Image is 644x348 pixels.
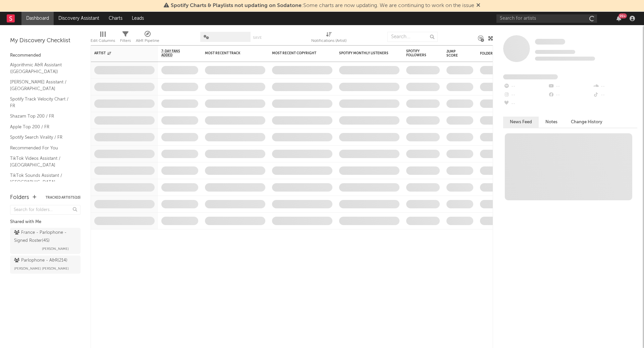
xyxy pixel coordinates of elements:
button: Save [253,36,262,40]
div: Notifications (Artist) [311,28,346,48]
a: TikTok Sounds Assistant / [GEOGRAPHIC_DATA] [10,172,74,186]
div: My Discovery Checklist [10,37,80,45]
div: -- [503,91,548,99]
div: Notifications (Artist) [311,37,346,45]
div: -- [593,91,637,99]
a: Spotify Track Velocity Chart / FR [10,95,74,109]
span: 0 fans last week [535,57,595,61]
div: Edit Columns [91,37,115,45]
div: -- [593,82,637,91]
span: 7-Day Fans Added [161,49,188,57]
button: Tracked Artists(10) [46,196,80,199]
button: 99+ [616,16,621,21]
a: Discovery Assistant [54,12,104,25]
div: Edit Columns [91,28,115,48]
div: Most Recent Copyright [272,51,322,55]
a: Algorithmic A&R Assistant ([GEOGRAPHIC_DATA]) [10,61,74,75]
a: Spotify Search Virality / FR [10,134,74,141]
span: Tracking Since: [DATE] [535,50,575,54]
div: -- [503,82,548,91]
div: Folders [480,52,530,56]
a: [PERSON_NAME] Assistant / [GEOGRAPHIC_DATA] [10,78,74,92]
div: 99 + [619,13,627,18]
div: Filters [120,37,131,45]
div: Folders [10,194,29,202]
span: : Some charts are now updating. We are continuing to work on the issue [171,3,474,8]
span: Spotify Charts & Playlists not updating on Sodatone [171,3,302,8]
button: News Feed [503,117,539,128]
div: Jump Score [446,50,463,58]
div: Spotify Monthly Listeners [339,51,389,55]
a: Parlophone - A&R(214)[PERSON_NAME] [PERSON_NAME] [10,256,80,274]
div: Shared with Me [10,218,80,226]
input: Search... [387,32,438,42]
a: Charts [104,12,127,25]
div: -- [548,82,592,91]
a: TikTok Videos Assistant / [GEOGRAPHIC_DATA] [10,155,74,168]
input: Search for folders... [10,205,80,215]
div: Parlophone - A&R ( 214 ) [14,257,67,265]
a: Some Artist [535,39,565,45]
a: France - Parlophone - Signed Roster(45)[PERSON_NAME] [10,228,80,254]
div: Most Recent Track [205,51,255,55]
div: Filters [120,28,131,48]
div: -- [503,99,548,108]
a: Apple Top 200 / FR [10,123,74,131]
a: Dashboard [21,12,54,25]
span: [PERSON_NAME] [42,245,69,253]
div: Spotify Followers [406,49,430,57]
span: [PERSON_NAME] [PERSON_NAME] [14,265,69,273]
div: A&R Pipeline [136,28,159,48]
div: Artist [94,51,145,55]
button: Notes [539,117,564,128]
div: France - Parlophone - Signed Roster ( 45 ) [14,229,75,245]
a: Leads [127,12,149,25]
input: Search for artists [496,14,597,23]
span: Some Artist [535,39,565,45]
div: A&R Pipeline [136,37,159,45]
div: -- [548,91,592,99]
span: Dismiss [476,3,480,8]
button: Change History [564,117,609,128]
span: Fans Added by Platform [503,74,558,79]
div: Recommended [10,52,80,60]
a: Shazam Top 200 / FR [10,113,74,120]
a: Recommended For You [10,144,74,152]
